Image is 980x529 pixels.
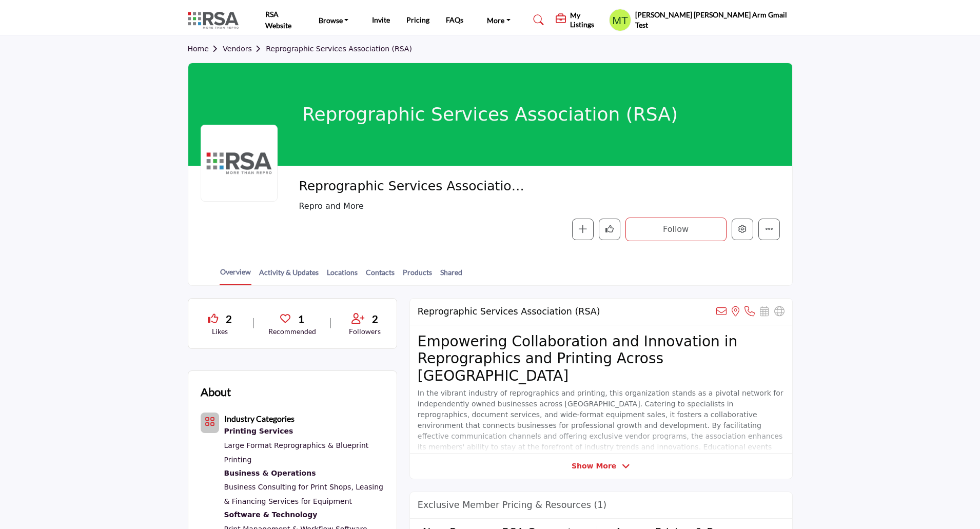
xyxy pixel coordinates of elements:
[224,483,354,491] a: Business Consulting for Print Shops,
[406,15,429,24] a: Pricing
[224,441,369,464] a: Large Format Reprographics & Blueprint Printing
[226,311,232,326] span: 2
[345,326,384,337] p: Followers
[224,508,384,522] a: Software & Technology
[609,9,631,31] button: Show hide supplier dropdown
[440,267,463,285] a: Shared
[365,267,395,285] a: Contacts
[224,508,384,522] div: Advanced software and digital tools for print management, automation, and streamlined workflows.
[268,326,316,337] p: Recommended
[625,218,727,241] button: Follow
[372,311,378,326] span: 2
[259,267,319,285] a: Activity & Updates
[299,200,627,212] span: Repro and More
[224,414,295,423] b: Industry Categories
[311,13,356,27] a: Browse
[635,10,793,30] h5: [PERSON_NAME] [PERSON_NAME] Arm Gmail Test
[298,311,304,326] span: 1
[201,326,240,337] p: Likes
[188,45,223,53] a: Home
[418,306,600,317] h2: Reprographic Services Association (RSA)
[302,103,678,125] h5: Reprographic Services Association (RSA)
[523,12,551,28] a: Search
[418,333,785,385] h2: Empowering Collaboration and Innovation in Reprographics and Printing Across [GEOGRAPHIC_DATA]
[224,415,295,423] a: Industry Categories
[224,425,384,438] a: Printing Services
[266,45,412,53] a: Reprographic Services Association (RSA)
[372,15,390,24] a: Invite
[201,413,219,433] button: Category Icon
[326,267,358,285] a: Locations
[480,13,518,27] a: More
[224,467,384,480] div: Essential resources for financial management, marketing, and operations to keep businesses runnin...
[446,15,463,24] a: FAQs
[224,467,384,480] a: Business & Operations
[299,178,530,195] span: Reprographic Services Association (RSA)
[570,11,604,29] h5: My Listings
[220,266,251,285] a: Overview
[732,219,753,240] button: Edit company
[224,425,384,438] div: Professional printing solutions, including large-format, digital, and offset printing for various...
[418,500,606,511] h5: Exclusive Member Pricing & Resources (1)
[188,12,244,29] img: site Logo
[556,11,604,29] div: My Listings
[572,461,616,472] span: Show More
[265,10,291,30] a: RSA Website
[758,219,780,240] button: More details
[201,383,231,400] h2: About
[223,45,266,53] a: Vendors
[418,388,785,474] p: In the vibrant industry of reprographics and printing, this organization stands as a pivotal netw...
[599,219,620,240] button: Like
[402,267,433,285] a: Products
